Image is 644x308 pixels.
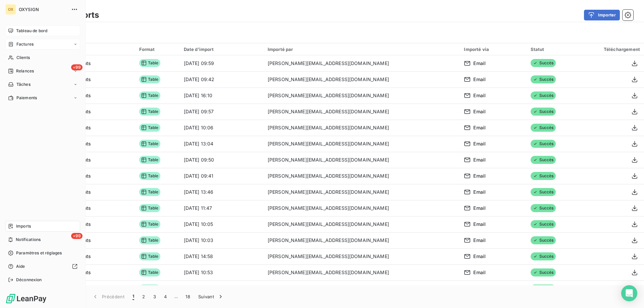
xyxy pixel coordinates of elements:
span: Table [139,59,161,67]
span: Table [139,268,161,276]
div: Statut [531,47,573,52]
span: Succès [531,236,556,244]
span: Email [473,205,486,211]
td: [DATE] 11:47 [180,200,264,216]
span: Email [473,173,486,179]
span: Succès [531,252,556,260]
span: Email [473,60,486,67]
td: [DATE] 10:06 [180,120,264,136]
span: Succès [531,285,556,293]
td: [PERSON_NAME][EMAIL_ADDRESS][DOMAIN_NAME] [264,87,460,104]
span: Succès [531,172,556,180]
td: [PERSON_NAME][EMAIL_ADDRESS][DOMAIN_NAME] [264,55,460,71]
span: Email [473,108,486,115]
td: [DATE] 10:03 [180,232,264,248]
img: Logo LeanPay [5,293,47,304]
button: 2 [138,290,149,304]
span: Aide [16,263,25,269]
span: Email [473,124,486,131]
span: Succès [531,59,556,67]
span: Succès [531,220,556,228]
span: Table [139,140,161,148]
td: [DATE] 16:10 [180,87,264,104]
td: [DATE] 14:58 [180,248,264,264]
span: Email [473,92,486,99]
td: [DATE] 10:05 [180,216,264,232]
span: Email [473,269,486,276]
div: OX [5,4,16,15]
a: Aide [5,261,80,272]
span: Succès [531,188,556,196]
span: Email [473,76,486,83]
span: Table [139,124,161,132]
span: Email [473,140,486,147]
span: Succès [531,91,556,100]
td: [DATE] 09:59 [180,55,264,71]
div: Format [139,47,176,52]
span: Email [473,157,486,163]
span: Paramètres et réglages [16,250,62,256]
div: Téléchargement [581,47,640,52]
span: Succès [531,124,556,132]
span: Succès [531,268,556,276]
span: Email [473,221,486,228]
span: Factures [16,41,34,47]
span: Table [139,252,161,260]
span: Succès [531,156,556,164]
td: [PERSON_NAME][EMAIL_ADDRESS][DOMAIN_NAME] [264,71,460,87]
span: 1 [132,293,134,300]
span: Notifications [16,237,41,243]
button: 4 [160,290,171,304]
td: [PERSON_NAME][EMAIL_ADDRESS][DOMAIN_NAME] [264,136,460,152]
span: Email [473,237,486,244]
span: Relances [16,68,34,74]
span: Email [473,189,486,195]
button: Importer [584,10,620,20]
div: Open Intercom Messenger [621,285,637,301]
td: [PERSON_NAME][EMAIL_ADDRESS][DOMAIN_NAME] [264,232,460,248]
span: Table [139,108,161,116]
td: [PERSON_NAME][EMAIL_ADDRESS][DOMAIN_NAME] [264,152,460,168]
span: Déconnexion [16,277,42,283]
span: Table [139,156,161,164]
span: Table [139,172,161,180]
span: Email [473,253,486,260]
td: [PERSON_NAME][EMAIL_ADDRESS][DOMAIN_NAME] [264,264,460,281]
span: Tâches [16,81,31,87]
td: [PERSON_NAME][EMAIL_ADDRESS][DOMAIN_NAME] [264,248,460,264]
td: [DATE] 13:46 [180,281,264,297]
td: [PERSON_NAME][EMAIL_ADDRESS][DOMAIN_NAME] [264,216,460,232]
td: [DATE] 10:53 [180,264,264,281]
span: +99 [71,64,83,70]
td: [DATE] 13:46 [180,184,264,200]
span: Imports [16,223,31,229]
span: +99 [71,233,83,239]
button: 1 [128,290,138,304]
td: [DATE] 13:04 [180,136,264,152]
span: Succès [531,140,556,148]
span: Table [139,285,161,293]
button: 3 [149,290,160,304]
td: [PERSON_NAME][EMAIL_ADDRESS][DOMAIN_NAME] [264,200,460,216]
button: Précédent [88,290,128,304]
span: Succès [531,204,556,212]
div: Date d’import [184,47,260,52]
span: Succès [531,75,556,83]
td: [PERSON_NAME][EMAIL_ADDRESS][DOMAIN_NAME] [264,168,460,184]
span: Clients [16,55,30,61]
span: Table [139,75,161,83]
td: [PERSON_NAME][EMAIL_ADDRESS][DOMAIN_NAME] [264,281,460,297]
span: Tableau de bord [16,28,47,34]
span: Table [139,236,161,244]
div: Importé par [268,47,456,52]
span: Paiements [16,95,37,101]
span: Table [139,91,161,100]
span: Table [139,204,161,212]
td: [DATE] 09:41 [180,168,264,184]
button: 18 [181,290,194,304]
button: Suivant [194,290,228,304]
td: [PERSON_NAME][EMAIL_ADDRESS][DOMAIN_NAME] [264,104,460,120]
td: [DATE] 09:50 [180,152,264,168]
span: Table [139,220,161,228]
span: OXYSIGN [19,7,67,12]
